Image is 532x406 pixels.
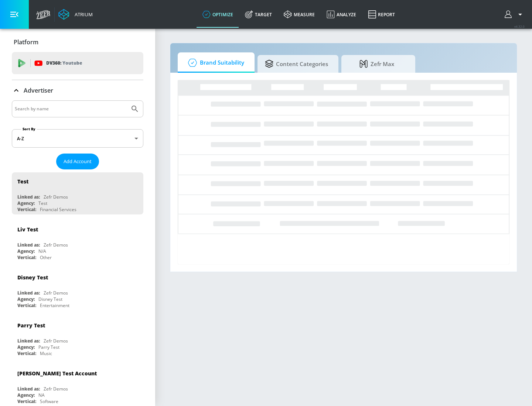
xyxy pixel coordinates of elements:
[17,322,45,329] div: Parry Test
[17,296,35,302] div: Agency:
[56,154,99,169] button: Add Account
[321,1,362,28] a: Analyze
[14,38,38,46] p: Platform
[46,59,82,67] p: DV360:
[17,248,35,254] div: Agency:
[17,350,36,357] div: Vertical:
[12,220,143,262] div: Liv TestLinked as:Zefr DemosAgency:N/AVertical:Other
[17,302,36,309] div: Vertical:
[38,296,62,302] div: Disney Test
[38,392,45,398] div: NA
[362,1,401,28] a: Report
[44,194,68,200] div: Zefr Demos
[40,350,52,357] div: Music
[17,344,35,350] div: Agency:
[17,200,35,206] div: Agency:
[24,86,53,94] p: Advertiser
[15,104,127,114] input: Search by name
[12,172,143,214] div: TestLinked as:Zefr DemosAgency:TestVertical:Financial Services
[21,127,37,131] label: Sort By
[38,344,59,350] div: Parry Test
[12,80,143,101] div: Advertiser
[58,9,93,20] a: Atrium
[17,254,36,261] div: Vertical:
[44,338,68,344] div: Zefr Demos
[17,226,38,233] div: Liv Test
[17,392,35,398] div: Agency:
[239,1,278,28] a: Target
[44,242,68,248] div: Zefr Demos
[44,386,68,392] div: Zefr Demos
[62,59,82,67] p: Youtube
[17,194,40,200] div: Linked as:
[40,398,58,405] div: Software
[40,254,52,261] div: Other
[265,55,328,73] span: Content Categories
[278,1,321,28] a: measure
[349,55,405,73] span: Zefr Max
[44,290,68,296] div: Zefr Demos
[72,11,93,18] div: Atrium
[17,274,48,281] div: Disney Test
[17,398,36,405] div: Vertical:
[38,248,46,254] div: N/A
[185,54,244,72] span: Brand Suitability
[12,316,143,358] div: Parry TestLinked as:Zefr DemosAgency:Parry TestVertical:Music
[17,242,40,248] div: Linked as:
[17,338,40,344] div: Linked as:
[197,1,239,28] a: optimize
[17,178,28,185] div: Test
[40,302,69,309] div: Entertainment
[17,370,97,377] div: [PERSON_NAME] Test Account
[40,206,76,213] div: Financial Services
[514,24,525,28] span: v 4.32.0
[12,32,143,52] div: Platform
[12,129,143,148] div: A-Z
[64,157,92,166] span: Add Account
[12,52,143,74] div: DV360: Youtube
[17,290,40,296] div: Linked as:
[17,386,40,392] div: Linked as:
[12,268,143,310] div: Disney TestLinked as:Zefr DemosAgency:Disney TestVertical:Entertainment
[17,206,36,213] div: Vertical:
[38,200,47,206] div: Test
